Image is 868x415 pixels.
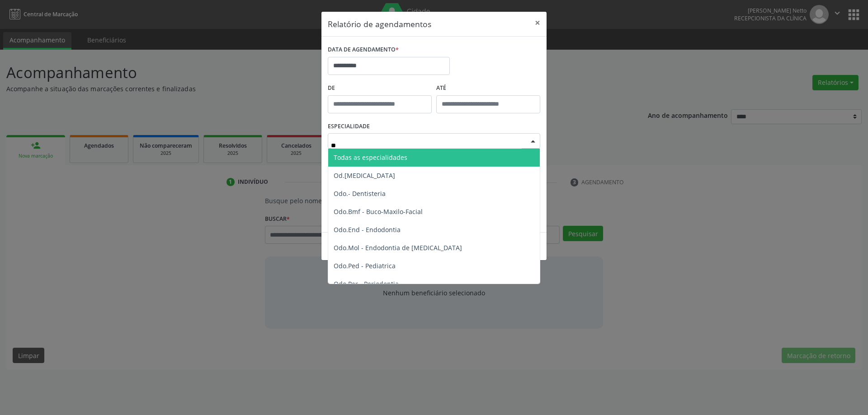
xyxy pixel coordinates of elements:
[334,207,423,216] span: Odo.Bmf - Buco-Maxilo-Facial
[334,280,399,288] span: Odo.Per - Periodontia
[328,81,432,95] label: De
[328,120,370,134] label: ESPECIALIDADE
[528,12,547,34] button: Close
[436,81,540,95] label: ATÉ
[334,153,407,162] span: Todas as especialidades
[334,189,386,198] span: Odo.- Dentisteria
[328,18,431,30] h5: Relatório de agendamentos
[334,261,396,270] span: Odo.Ped - Pediatrica
[334,171,395,180] span: Od.[MEDICAL_DATA]
[328,43,399,57] label: DATA DE AGENDAMENTO
[334,225,401,234] span: Odo.End - Endodontia
[334,243,462,252] span: Odo.Mol - Endodontia de [MEDICAL_DATA]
